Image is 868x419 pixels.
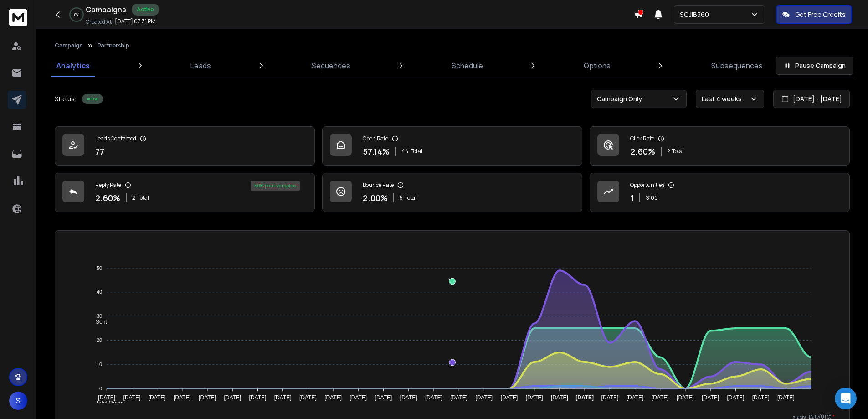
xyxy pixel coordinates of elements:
[575,394,594,401] tspan: [DATE]
[51,55,95,77] a: Analytics
[450,394,467,401] tspan: [DATE]
[149,394,166,401] tspan: [DATE]
[274,394,292,401] tspan: [DATE]
[773,90,850,108] button: [DATE] - [DATE]
[411,148,422,155] span: Total
[597,94,646,103] p: Campaign Only
[349,394,367,401] tspan: [DATE]
[584,60,611,71] p: Options
[646,194,658,202] p: $ 100
[652,394,669,401] tspan: [DATE]
[667,148,670,155] span: 2
[446,55,488,77] a: Schedule
[680,10,713,19] p: SOJIB360
[501,394,518,401] tspan: [DATE]
[55,94,77,103] p: Status:
[97,362,102,367] tspan: 10
[777,394,795,401] tspan: [DATE]
[86,18,113,26] p: Created At:
[89,400,125,406] span: Total Opens
[190,60,211,71] p: Leads
[526,394,543,401] tspan: [DATE]
[363,145,390,158] p: 57.14 %
[630,135,654,142] p: Click Rate
[97,290,102,295] tspan: 40
[776,57,853,75] button: Pause Campaign
[601,394,618,401] tspan: [DATE]
[89,319,107,325] span: Sent
[401,148,409,155] span: 44
[98,394,115,401] tspan: [DATE]
[249,394,267,401] tspan: [DATE]
[322,126,582,166] a: Open Rate57.14%44Total
[312,60,350,71] p: Sequences
[174,394,191,401] tspan: [DATE]
[727,394,745,401] tspan: [DATE]
[702,394,719,401] tspan: [DATE]
[74,12,79,17] p: 0 %
[425,394,442,401] tspan: [DATE]
[630,181,664,189] p: Opportunities
[375,394,392,401] tspan: [DATE]
[400,194,403,202] span: 5
[776,5,852,24] button: Get Free Credits
[299,394,317,401] tspan: [DATE]
[405,194,416,202] span: Total
[551,394,568,401] tspan: [DATE]
[324,394,342,401] tspan: [DATE]
[132,4,159,16] div: Active
[95,191,120,204] p: 2.60 %
[677,394,694,401] tspan: [DATE]
[627,394,644,401] tspan: [DATE]
[363,135,388,142] p: Open Rate
[400,394,417,401] tspan: [DATE]
[306,55,356,77] a: Sequences
[672,148,684,155] span: Total
[86,4,126,15] h1: Campaigns
[199,394,216,401] tspan: [DATE]
[97,337,102,343] tspan: 20
[630,191,634,204] p: 1
[185,55,216,77] a: Leads
[590,173,850,212] a: Opportunities1$100
[578,55,616,77] a: Options
[630,145,655,158] p: 2.60 %
[752,394,770,401] tspan: [DATE]
[55,126,315,166] a: Leads Contacted77
[702,94,745,103] p: Last 4 weeks
[97,313,102,319] tspan: 30
[711,60,763,71] p: Subsequences
[132,194,135,202] span: 2
[835,388,857,409] div: Open Intercom Messenger
[9,392,27,410] button: S
[82,94,103,104] div: Active
[99,386,102,391] tspan: 0
[363,191,388,204] p: 2.00 %
[452,60,483,71] p: Schedule
[98,42,129,49] p: Partnership
[97,265,102,271] tspan: 50
[706,55,768,77] a: Subsequences
[590,126,850,166] a: Click Rate2.60%2Total
[95,135,136,142] p: Leads Contacted
[95,145,104,158] p: 77
[251,181,300,191] div: 50 % positive replies
[363,181,394,189] p: Bounce Rate
[224,394,241,401] tspan: [DATE]
[475,394,493,401] tspan: [DATE]
[55,173,315,212] a: Reply Rate2.60%2Total50% positive replies
[55,42,83,49] button: Campaign
[95,181,121,189] p: Reply Rate
[115,18,156,25] p: [DATE] 07:31 PM
[795,10,846,19] p: Get Free Credits
[123,394,141,401] tspan: [DATE]
[56,60,90,71] p: Analytics
[322,173,582,212] a: Bounce Rate2.00%5Total
[137,194,149,202] span: Total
